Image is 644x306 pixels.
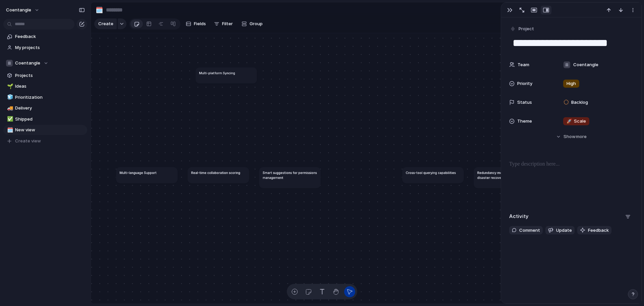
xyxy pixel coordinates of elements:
h1: Multi-platform Syncing [199,70,235,75]
span: Delivery [15,105,85,112]
span: Priority [517,80,532,87]
span: Show [563,133,576,140]
button: 🧊 [6,94,13,101]
button: Comment [509,226,543,235]
div: 🗓️ [96,5,103,14]
h1: Smart suggestions for permissions management [263,170,317,180]
span: Coentangle [15,60,40,67]
span: Feedback [15,33,85,40]
a: Projects [3,71,87,81]
span: Team [518,61,529,68]
button: Update [545,226,575,235]
span: Scale [567,118,586,125]
span: Create [98,20,113,27]
span: Status [517,99,532,106]
h1: Multi-language Support [120,170,157,175]
button: 🗓️ [6,127,13,133]
h2: Activity [509,213,529,220]
div: 🧊 [7,93,12,101]
button: coentangle [3,5,43,15]
span: Fields [194,20,206,27]
span: New view [15,127,85,133]
a: 🚚Delivery [3,103,87,113]
span: Update [556,227,572,234]
div: 🚚 [7,104,12,112]
button: 🚚 [6,105,13,112]
span: My projects [15,44,85,51]
button: Fields [183,18,209,29]
button: 🌱 [6,83,13,90]
a: 🌱Ideas [3,81,87,91]
a: 🗓️New view [3,125,87,135]
h1: Real-time collaboration scoring [191,170,240,175]
span: coentangle [6,7,31,13]
button: Project [508,24,536,34]
span: Project [519,26,534,32]
span: Filter [222,20,233,27]
button: ✅ [6,116,13,123]
button: Showmore [509,131,633,143]
h1: Redundancy measures and disaster recovery [477,170,532,180]
button: Feedback [577,226,611,235]
div: 🗓️ [7,126,12,134]
span: Group [250,20,263,27]
span: Ideas [15,83,85,90]
span: more [576,133,587,140]
span: Comment [519,227,540,234]
span: High [567,80,576,87]
span: Shipped [15,116,85,123]
a: My projects [3,43,87,53]
button: Coentangle [3,58,87,68]
span: Coentangle [573,61,598,68]
a: Feedback [3,32,87,42]
button: Create [94,18,117,29]
span: Projects [15,72,85,79]
span: Feedback [588,227,609,234]
div: ✅ [7,115,12,123]
a: ✅Shipped [3,114,87,124]
a: 🧊Prioritization [3,92,87,102]
button: Create view [3,136,87,146]
div: 🌱 [7,83,12,90]
button: Group [238,18,266,29]
span: Theme [517,118,532,125]
button: Filter [211,18,235,29]
button: 🗓️ [94,5,105,15]
span: Create view [15,138,41,144]
span: 🚀 [567,118,572,124]
h1: Cross-tool querying capabilities [406,170,456,175]
span: Backlog [571,99,588,106]
span: Prioritization [15,94,85,101]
